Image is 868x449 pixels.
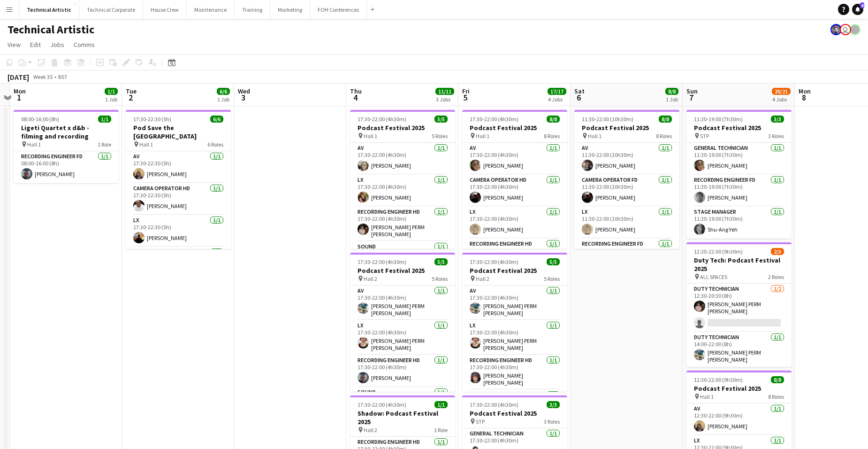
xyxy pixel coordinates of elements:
[8,72,29,82] div: [DATE]
[830,24,842,35] app-user-avatar: Krisztian PERM Vass
[235,0,270,19] button: Training
[31,73,54,80] span: Week 35
[8,40,21,49] span: View
[4,39,24,51] a: View
[19,0,79,19] button: Technical Artistic
[187,0,235,19] button: Maintenance
[58,73,68,80] div: BST
[143,0,187,19] button: House Crew
[860,2,864,8] span: 4
[79,0,143,19] button: Technical Corporate
[310,0,367,19] button: FOH Conferences
[26,39,45,51] a: Edit
[840,24,851,35] app-user-avatar: Liveforce Admin
[852,4,863,15] a: 4
[50,40,64,49] span: Jobs
[849,24,860,35] app-user-avatar: Gabrielle Barr
[74,40,95,49] span: Comms
[46,39,68,51] a: Jobs
[30,40,41,49] span: Edit
[8,23,94,37] h1: Technical Artistic
[270,0,310,19] button: Marketing
[70,39,99,51] a: Comms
